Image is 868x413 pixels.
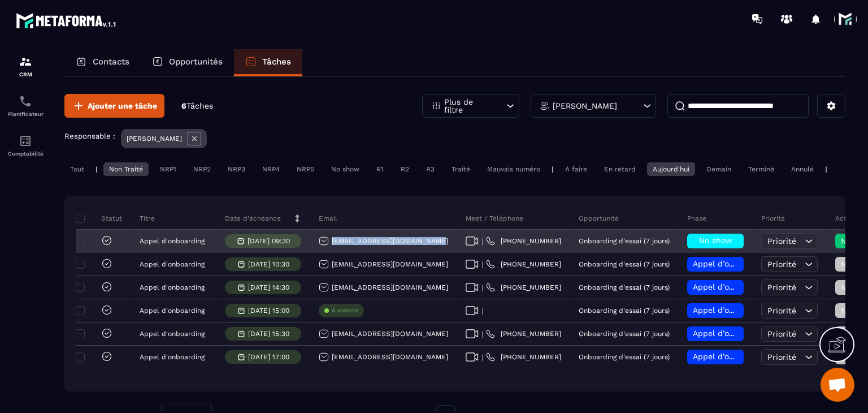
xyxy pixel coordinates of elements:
[262,57,291,67] p: Tâches
[481,353,483,362] span: |
[767,260,796,269] span: Priorité
[248,330,289,338] p: [DATE] 15:30
[420,162,440,176] div: R3
[291,162,320,176] div: NRP5
[127,135,182,143] p: [PERSON_NAME]
[181,101,213,111] p: 6
[140,353,205,361] p: Appel d'onboarding
[693,329,800,338] span: Appel d’onboarding planifié
[93,57,129,67] p: Contacts
[481,237,483,246] span: |
[234,49,302,76] a: Tâches
[693,306,800,315] span: Appel d’onboarding planifié
[559,162,593,176] div: À faire
[319,214,337,223] p: Email
[481,162,546,176] div: Mauvais numéro
[687,214,706,223] p: Phase
[64,94,164,118] button: Ajouter une tâche
[767,352,796,362] span: Priorité
[16,10,118,31] img: logo
[140,237,205,245] p: Appel d'onboarding
[825,165,827,173] p: |
[140,307,205,315] p: Appel d'onboarding
[701,162,737,176] div: Demain
[371,162,389,176] div: R1
[693,352,800,361] span: Appel d’onboarding planifié
[188,162,216,176] div: NRP2
[64,132,115,140] p: Responsable :
[579,214,619,223] p: Opportunité
[248,283,289,291] p: [DATE] 14:30
[186,101,213,110] span: Tâches
[552,165,554,173] p: |
[141,49,234,76] a: Opportunités
[486,283,561,292] a: [PHONE_NUMBER]
[481,330,483,338] span: |
[767,283,796,292] span: Priorité
[154,162,182,176] div: NRP1
[248,260,289,268] p: [DATE] 10:30
[88,100,157,111] span: Ajouter une tâche
[579,307,670,315] p: Onboarding d'essai (7 jours)
[647,162,695,176] div: Aujourd'hui
[3,126,48,165] a: accountantaccountantComptabilité
[332,307,358,315] p: À associe
[579,353,670,361] p: Onboarding d'essai (7 jours)
[743,162,780,176] div: Terminé
[225,214,281,223] p: Date d’échéance
[579,237,670,245] p: Onboarding d'essai (7 jours)
[79,214,122,223] p: Statut
[481,283,483,292] span: |
[3,150,48,157] p: Comptabilité
[169,57,223,67] p: Opportunités
[486,329,561,338] a: [PHONE_NUMBER]
[257,162,285,176] div: NRP4
[103,162,149,176] div: Non Traité
[3,71,48,78] p: CRM
[579,330,670,338] p: Onboarding d'essai (7 jours)
[444,98,494,114] p: Plus de filtre
[19,55,32,68] img: formation
[140,330,205,338] p: Appel d'onboarding
[64,162,90,176] div: Tout
[553,102,617,110] p: [PERSON_NAME]
[693,259,800,268] span: Appel d’onboarding planifié
[19,94,32,108] img: scheduler
[3,111,48,117] p: Planificateur
[821,368,854,402] div: Ouvrir le chat
[693,282,800,291] span: Appel d’onboarding planifié
[64,49,141,76] a: Contacts
[140,214,155,223] p: Titre
[598,162,641,176] div: En retard
[481,307,483,315] span: |
[96,165,98,173] p: |
[19,134,32,148] img: accountant
[325,162,365,176] div: No show
[486,260,561,269] a: [PHONE_NUMBER]
[486,236,561,246] a: [PHONE_NUMBER]
[481,260,483,269] span: |
[835,214,856,223] p: Action
[466,214,523,223] p: Meet / Téléphone
[3,46,48,86] a: formationformationCRM
[486,352,561,362] a: [PHONE_NUMBER]
[395,162,415,176] div: R2
[767,306,796,315] span: Priorité
[761,214,785,223] p: Priorité
[222,162,251,176] div: NRP3
[248,353,289,361] p: [DATE] 17:00
[579,260,670,268] p: Onboarding d'essai (7 jours)
[767,329,796,338] span: Priorité
[767,236,796,246] span: Priorité
[785,162,819,176] div: Annulé
[579,283,670,291] p: Onboarding d'essai (7 jours)
[248,307,289,315] p: [DATE] 15:00
[248,237,290,245] p: [DATE] 09:30
[3,86,48,126] a: schedulerschedulerPlanificateur
[140,260,205,268] p: Appel d'onboarding
[699,236,732,245] span: No show
[446,162,476,176] div: Traité
[140,283,205,291] p: Appel d'onboarding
